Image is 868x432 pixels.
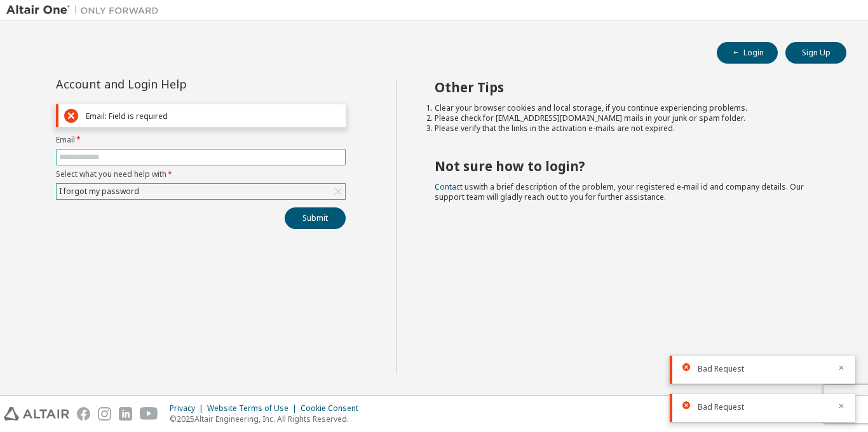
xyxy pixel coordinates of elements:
[285,207,346,229] button: Submit
[6,4,165,17] img: Altair One
[435,113,824,123] li: Please check for [EMAIL_ADDRESS][DOMAIN_NAME] mails in your junk or spam folder.
[435,103,824,113] li: Clear your browser cookies and local storage, if you continue experiencing problems.
[170,414,366,424] p: © 2025 Altair Engineering, Inc. All Rights Reserved.
[140,407,158,421] img: youtube.svg
[435,123,824,134] li: Please verify that the links in the activation e-mails are not expired.
[57,184,345,199] div: I forgot my password
[698,364,744,374] span: Bad Request
[435,158,824,174] h2: Not sure how to login?
[98,407,111,421] img: instagram.svg
[119,407,132,421] img: linkedin.svg
[435,181,473,192] a: Contact us
[57,185,141,199] div: I forgot my password
[207,403,301,414] div: Website Terms of Use
[698,402,744,412] span: Bad Request
[56,169,346,179] label: Select what you need help with
[86,111,340,121] div: Email: Field is required
[56,135,346,145] label: Email
[435,79,824,95] h2: Other Tips
[435,181,804,202] span: with a brief description of the problem, your registered e-mail id and company details. Our suppo...
[785,42,846,64] button: Sign Up
[77,407,90,421] img: facebook.svg
[56,79,288,89] div: Account and Login Help
[4,407,69,421] img: altair_logo.svg
[301,403,366,414] div: Cookie Consent
[170,403,207,414] div: Privacy
[717,42,778,64] button: Login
